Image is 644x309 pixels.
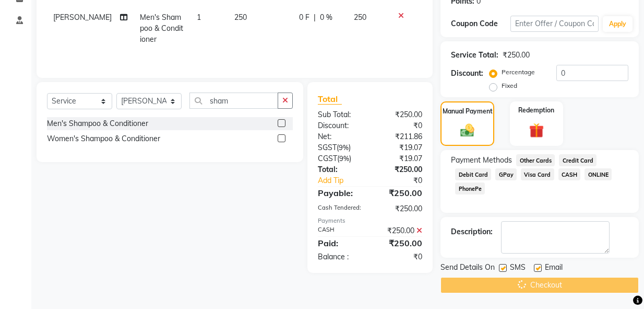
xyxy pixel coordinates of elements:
span: Payment Methods [451,155,512,166]
span: GPay [495,168,517,180]
span: Men's Shampoo & Conditioner [140,13,183,44]
span: Send Details On [440,262,495,275]
span: Credit Card [559,154,597,166]
span: PhonePe [455,182,485,194]
input: Enter Offer / Coupon Code [510,16,599,32]
span: Other Cards [516,154,555,166]
div: Discount: [310,120,370,131]
div: Men's Shampoo & Conditioner [47,118,148,129]
div: Balance : [310,251,370,262]
span: 1 [197,13,201,22]
img: _gift.svg [524,121,549,140]
div: ₹19.07 [370,142,430,153]
label: Manual Payment [443,107,493,116]
input: Search or Scan [189,93,278,109]
span: 0 % [320,12,332,23]
div: Description: [451,226,493,237]
div: ₹250.00 [370,109,430,120]
div: ( ) [310,153,370,164]
div: Cash Tendered: [310,203,370,214]
div: ₹19.07 [370,153,430,164]
span: SGST [318,143,337,152]
span: ONLINE [585,168,612,180]
div: CASH [310,225,370,236]
span: 9% [339,143,349,152]
div: ₹0 [380,175,430,186]
label: Percentage [502,67,535,77]
div: Net: [310,131,370,142]
span: Email [545,262,563,275]
span: 250 [234,13,247,22]
div: Sub Total: [310,109,370,120]
span: 9% [339,154,349,163]
div: Women's Shampoo & Conditioner [47,133,160,144]
label: Redemption [518,106,554,115]
span: Visa Card [521,168,554,180]
div: Payments [318,216,422,225]
span: | [314,12,316,23]
span: SMS [510,262,526,275]
span: Total [318,94,342,105]
button: Apply [603,16,633,32]
span: [PERSON_NAME] [53,13,112,22]
div: ₹250.00 [370,187,430,199]
div: Coupon Code [451,18,510,29]
div: Payable: [310,187,370,199]
a: Add Tip [310,175,380,186]
span: 250 [354,13,366,22]
div: ₹250.00 [370,164,430,175]
div: ₹250.00 [503,50,530,61]
div: ₹0 [370,120,430,131]
div: Total: [310,164,370,175]
div: ₹211.86 [370,131,430,142]
span: CASH [558,168,581,180]
div: Discount: [451,68,483,79]
span: CGST [318,154,337,163]
img: _cash.svg [456,122,479,139]
div: Paid: [310,237,370,249]
div: Service Total: [451,50,498,61]
div: ( ) [310,142,370,153]
label: Fixed [502,81,517,90]
span: 0 F [299,12,309,23]
div: ₹0 [370,251,430,262]
span: Debit Card [455,168,491,180]
div: ₹250.00 [370,237,430,249]
div: ₹250.00 [370,225,430,236]
div: ₹250.00 [370,203,430,214]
